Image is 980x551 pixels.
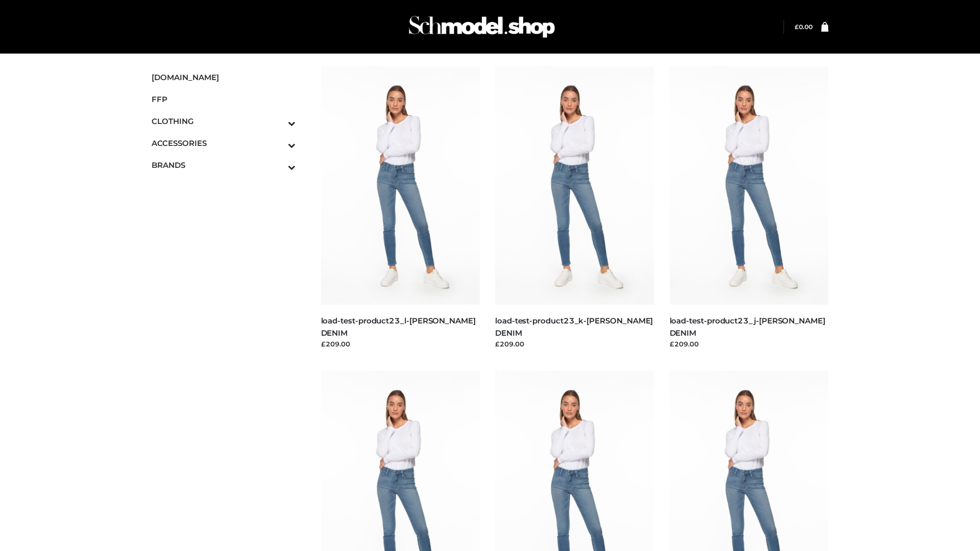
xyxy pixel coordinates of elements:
button: Toggle Submenu [260,154,296,176]
a: BRANDSToggle Submenu [152,154,296,176]
span: ACCESSORIES [152,137,296,149]
a: ACCESSORIESToggle Submenu [152,132,296,154]
a: [DOMAIN_NAME] [152,66,296,88]
a: CLOTHINGToggle Submenu [152,110,296,132]
div: £209.00 [670,339,829,349]
span: £ [795,23,799,31]
button: Toggle Submenu [260,110,296,132]
a: load-test-product23_j-[PERSON_NAME] DENIM [670,316,825,337]
div: £209.00 [495,339,654,349]
span: BRANDS [152,159,296,171]
a: £0.00 [795,23,813,31]
span: [DOMAIN_NAME] [152,71,296,83]
span: CLOTHING [152,115,296,127]
img: Schmodel Admin 964 [405,7,558,47]
a: load-test-product23_l-[PERSON_NAME] DENIM [321,316,476,337]
bdi: 0.00 [795,23,813,31]
a: load-test-product23_k-[PERSON_NAME] DENIM [495,316,653,337]
button: Toggle Submenu [260,132,296,154]
span: FFP [152,93,296,105]
div: £209.00 [321,339,480,349]
a: FFP [152,88,296,110]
